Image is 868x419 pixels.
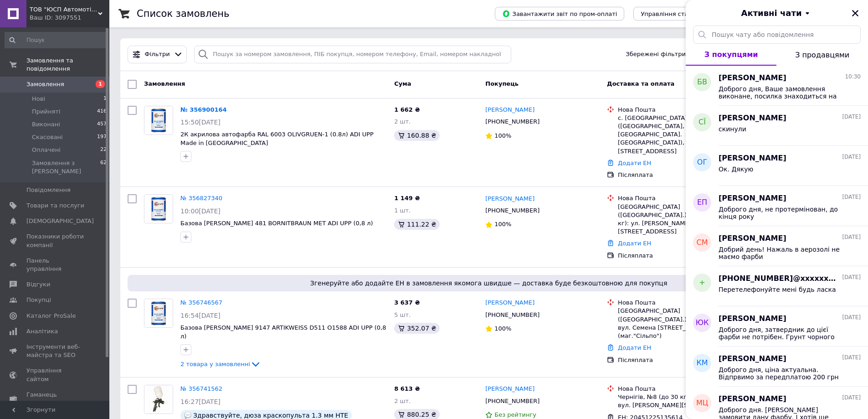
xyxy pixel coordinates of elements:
button: КМ[PERSON_NAME][DATE]Доброго дня, ціна актуальна. Відпрвимо за передплатою 200 грн [686,347,868,387]
span: Доброго дня, ціна актуальна. Відпрвимо за передплатою 200 грн [719,366,848,381]
span: 10:00[DATE] [180,207,221,215]
img: Фото товару [144,299,173,327]
span: Прийняті [32,108,60,116]
a: № 356900164 [180,106,227,113]
div: Післяплата [618,171,745,179]
span: Доставка та оплата [607,80,674,87]
span: З покупцями [704,50,758,59]
div: Ваш ID: 3097551 [30,14,109,22]
span: Доброго дня, затвердник до цієї фарби не потрібен. Грунт чорного кольору, а також лак є в наявності [719,326,848,341]
span: [DATE] [842,113,861,121]
a: 2 товара у замовленні [180,361,261,367]
input: Пошук за номером замовлення, ПІБ покупця, номером телефону, Email, номером накладної [194,46,511,63]
span: БВ [697,77,707,88]
span: Замовлення та повідомлення [26,57,109,73]
div: [PHONE_NUMBER] [483,116,541,128]
span: СЇ [699,117,706,128]
a: № 356746567 [180,299,222,306]
div: Чернігів, №8 (до 30 кг на одне місце): вул. [PERSON_NAME][STREET_ADDRESS] [618,393,745,409]
span: [DATE] [842,193,861,201]
span: Нові [32,95,45,103]
span: Інструменти веб-майстра та SEO [26,343,84,359]
span: ТОВ "ЮСП Автомотів Україна" [30,5,98,14]
img: Фото товару [144,385,173,414]
div: 160.88 ₴ [394,130,440,141]
span: [PHONE_NUMBER]@xxxxxx$.com [719,274,840,284]
div: Нова Пошта [618,299,745,307]
div: [PHONE_NUMBER] [483,309,541,321]
span: 15:50[DATE] [180,119,221,126]
span: 10:30 [845,73,861,81]
a: [PERSON_NAME] [485,195,534,203]
span: Повідомлення [26,186,71,194]
button: З продавцями [776,44,868,66]
span: 22 [100,146,107,154]
span: ЕП [697,197,707,208]
span: МЦ [696,398,708,409]
span: 16:54[DATE] [180,312,221,319]
img: :speech_balloon: [184,412,191,419]
span: 8 613 ₴ [394,385,420,392]
input: Пошук чату або повідомлення [693,26,861,44]
span: Замовлення [26,80,64,88]
div: с. [GEOGRAPHIC_DATA] ([GEOGRAPHIC_DATA], [GEOGRAPHIC_DATA]. [GEOGRAPHIC_DATA]), №1: вул. [STREET_... [618,114,745,155]
span: 416 [97,108,107,116]
span: Згенеруйте або додайте ЕН в замовлення якомога швидше — доставка буде безкоштовною для покупця [131,279,846,288]
span: Ок. Дякую [719,166,753,173]
div: Післяплата [618,356,745,364]
span: Покупець [485,80,519,87]
span: Відгуки [26,280,50,289]
span: Оплачені [32,146,61,154]
span: [DEMOGRAPHIC_DATA] [26,217,94,225]
span: Управління статусами [641,10,710,17]
span: 2 шт. [394,398,411,404]
a: Додати ЕН [618,344,651,351]
img: Фото товару [144,195,173,223]
span: [PERSON_NAME] [719,193,786,204]
span: 1 662 ₴ [394,106,420,113]
span: СМ [697,238,708,248]
span: 1 [103,95,107,103]
a: Фото товару [144,106,173,135]
a: 2К акрилова автофарба RAL 6003 OLIVGRUEN-1 (0.8л) ADI UPP Made in [GEOGRAPHIC_DATA] [180,131,374,146]
div: [GEOGRAPHIC_DATA] ([GEOGRAPHIC_DATA].), №10 (до 1100 кг): ул. [PERSON_NAME][STREET_ADDRESS] [618,203,745,236]
a: [PERSON_NAME] [485,385,534,393]
button: ЕП[PERSON_NAME][DATE]Доброго дня, не протермінован, до кінця року [686,186,868,226]
button: ОГ[PERSON_NAME][DATE]Ок. Дякую [686,146,868,186]
div: Післяплата [618,252,745,260]
button: Закрити [850,8,861,19]
span: 1 149 ₴ [394,195,420,202]
div: Нова Пошта [618,106,745,114]
a: Додати ЕН [618,240,651,247]
span: [DATE] [842,153,861,161]
span: [PERSON_NAME] [719,233,786,244]
span: [PERSON_NAME] [719,354,786,364]
div: [GEOGRAPHIC_DATA] ([GEOGRAPHIC_DATA].), №234 (до 30 кг): вул. Семена [STREET_ADDRESS] (маг."Сільпо") [618,307,745,340]
span: Панель управління [26,257,84,273]
span: Завантажити звіт по пром-оплаті [502,10,617,18]
span: 100% [494,325,511,332]
span: Виконані [32,120,60,129]
button: Завантажити звіт по пром-оплаті [495,7,624,21]
span: Фільтри [145,50,170,59]
span: скинули [719,125,746,133]
span: Скасовані [32,133,63,141]
a: Базова [PERSON_NAME] 9147 ARTIKWEISS D511 O1588 ADI UPP (0,8 л) [180,324,386,340]
span: Активні чати [741,7,801,19]
span: З продавцями [795,51,849,59]
a: № 356741562 [180,385,222,392]
a: Фото товару [144,194,173,223]
span: Доброго дня, не протермінован, до кінця року [719,206,848,220]
span: 1 [96,80,105,88]
span: 5 шт. [394,311,411,318]
span: 2 товара у замовленні [180,361,250,367]
span: 2 шт. [394,118,411,125]
a: Додати ЕН [618,160,651,166]
span: [PERSON_NAME] [719,113,786,124]
span: 457 [97,120,107,129]
span: [DATE] [842,354,861,362]
span: 62 [100,159,107,176]
button: ЮК[PERSON_NAME][DATE]Доброго дня, затвердник до цієї фарби не потрібен. Грунт чорного кольору, а ... [686,306,868,347]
